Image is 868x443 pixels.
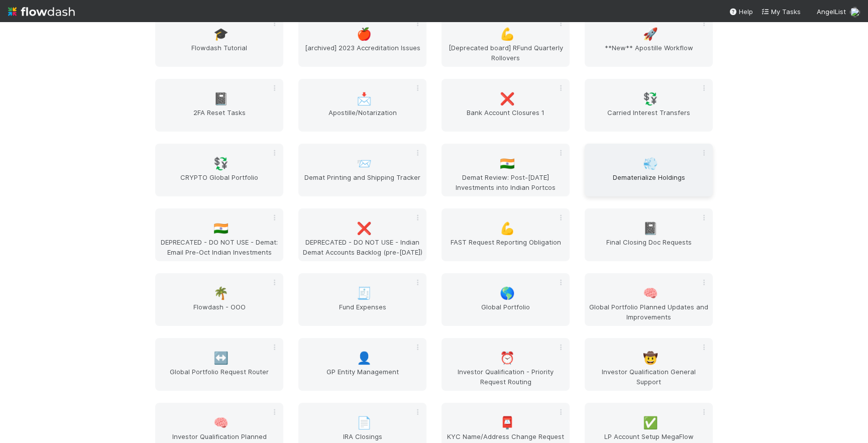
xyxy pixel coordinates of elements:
span: Apostille/Notarization [302,107,422,128]
span: Global Portfolio Request Router [159,367,279,387]
span: 🧠 [213,416,229,429]
span: Demat Review: Post-[DATE] Investments into Indian Portcos [446,172,566,192]
span: Carried Interest Transfers [589,107,709,128]
span: 📄 [357,416,372,429]
span: GP Entity Management [302,367,422,387]
a: 💨Dematerialize Holdings [585,144,713,196]
a: 🧠Global Portfolio Planned Updates and Improvements [585,273,713,326]
span: 🇮🇳 [500,157,515,170]
span: FAST Request Reporting Obligation [446,237,566,257]
a: 💱CRYPTO Global Portfolio [155,144,283,196]
span: DEPRECATED - DO NOT USE - Demat: Email Pre-Oct Indian Investments [159,237,279,257]
a: 🧾Fund Expenses [298,273,426,326]
span: AngelList [817,8,846,16]
span: 💪 [500,28,515,41]
a: 🌎Global Portfolio [442,273,570,326]
span: ❌ [500,92,515,105]
span: 📨 [357,157,372,170]
a: ❌DEPRECATED - DO NOT USE - Indian Demat Accounts Backlog (pre-[DATE]) [298,208,426,261]
span: Investor Qualification - Priority Request Routing [446,367,566,387]
span: ⏰ [500,352,515,365]
span: 💨 [643,157,658,170]
span: ↔️ [213,352,229,365]
a: 🤠Investor Qualification General Support [585,338,713,391]
span: Global Portfolio [446,302,566,322]
a: 📓2FA Reset Tasks [155,79,283,132]
span: Bank Account Closures 1 [446,107,566,128]
span: 👤 [357,352,372,365]
span: 📩 [357,92,372,105]
a: 💱Carried Interest Transfers [585,79,713,132]
a: ↔️Global Portfolio Request Router [155,338,283,391]
span: 💱 [643,92,658,105]
a: 📩Apostille/Notarization [298,79,426,132]
span: Final Closing Doc Requests [589,237,709,257]
span: ❌ [357,222,372,235]
img: logo-inverted-e16ddd16eac7371096b0.svg [8,3,75,20]
span: Demat Printing and Shipping Tracker [302,172,422,192]
a: 💪FAST Request Reporting Obligation [442,208,570,261]
a: My Tasks [761,7,801,17]
span: 🚀 [643,28,658,41]
span: **New** Apostille Workflow [589,43,709,63]
span: 📓 [213,92,229,105]
span: 📓 [643,222,658,235]
span: DEPRECATED - DO NOT USE - Indian Demat Accounts Backlog (pre-[DATE]) [302,237,422,257]
span: Flowdash - OOO [159,302,279,322]
a: 📨Demat Printing and Shipping Tracker [298,144,426,196]
a: ⏰Investor Qualification - Priority Request Routing [442,338,570,391]
a: 🍎[archived] 2023 Accreditation Issues [298,14,426,67]
img: avatar_e0ab5a02-4425-4644-8eca-231d5bcccdf4.png [850,7,860,17]
span: 🧾 [357,287,372,300]
span: [archived] 2023 Accreditation Issues [302,43,422,63]
a: 🇮🇳DEPRECATED - DO NOT USE - Demat: Email Pre-Oct Indian Investments [155,208,283,261]
span: 🇮🇳 [213,222,229,235]
span: Dematerialize Holdings [589,172,709,192]
span: 2FA Reset Tasks [159,107,279,128]
a: ❌Bank Account Closures 1 [442,79,570,132]
a: 👤GP Entity Management [298,338,426,391]
span: 🎓 [213,28,229,41]
span: Global Portfolio Planned Updates and Improvements [589,302,709,322]
a: 🇮🇳Demat Review: Post-[DATE] Investments into Indian Portcos [442,144,570,196]
span: ✅ [643,416,658,429]
span: [Deprecated board] RFund Quarterly Rollovers [446,43,566,63]
a: 🎓Flowdash Tutorial [155,14,283,67]
a: 📓Final Closing Doc Requests [585,208,713,261]
span: Fund Expenses [302,302,422,322]
a: 🚀**New** Apostille Workflow [585,14,713,67]
span: 💱 [213,157,229,170]
span: 🌎 [500,287,515,300]
span: 💪 [500,222,515,235]
span: 🤠 [643,352,658,365]
span: 🌴 [213,287,229,300]
div: Help [729,7,753,17]
span: Flowdash Tutorial [159,43,279,63]
span: My Tasks [761,8,801,16]
span: Investor Qualification General Support [589,367,709,387]
span: CRYPTO Global Portfolio [159,172,279,192]
span: 🧠 [643,287,658,300]
span: 🍎 [357,28,372,41]
a: 🌴Flowdash - OOO [155,273,283,326]
a: 💪[Deprecated board] RFund Quarterly Rollovers [442,14,570,67]
span: 📮 [500,416,515,429]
